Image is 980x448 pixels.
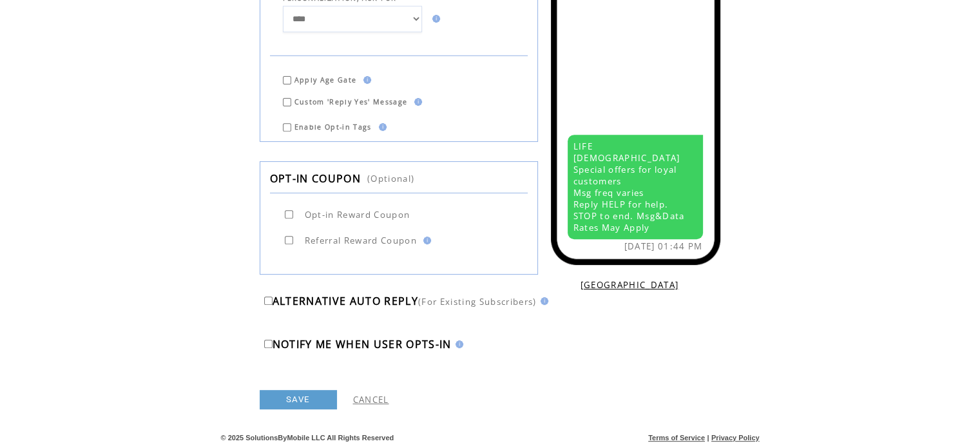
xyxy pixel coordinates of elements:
[537,297,548,305] img: help.gif
[273,337,452,351] span: NOTIFY ME WHEN USER OPTS-IN
[294,75,357,84] span: Apply Age Gate
[428,15,440,23] img: help.gif
[294,122,372,131] span: Enable Opt-in Tags
[360,76,371,84] img: help.gif
[418,296,537,307] span: (For Existing Subscribers)
[452,340,463,348] img: help.gif
[573,141,685,233] span: LIFE [DEMOGRAPHIC_DATA] Special offers for loyal customers Msg freq varies Reply HELP for help. S...
[294,97,408,106] span: Custom 'Reply Yes' Message
[648,434,705,442] a: Terms of Service
[305,209,410,220] span: Opt-in Reward Coupon
[707,434,709,442] span: |
[273,294,418,308] span: ALTERNATIVE AUTO REPLY
[375,123,387,131] img: help.gif
[711,434,760,442] a: Privacy Policy
[581,279,679,291] a: [GEOGRAPHIC_DATA]
[353,394,389,405] a: CANCEL
[410,98,422,106] img: help.gif
[221,434,394,442] span: © 2025 SolutionsByMobile LLC All Rights Reserved
[305,235,417,246] span: Referral Reward Coupon
[270,171,361,186] span: OPT-IN COUPON
[260,390,337,409] a: SAVE
[367,173,414,184] span: (Optional)
[419,237,431,244] img: help.gif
